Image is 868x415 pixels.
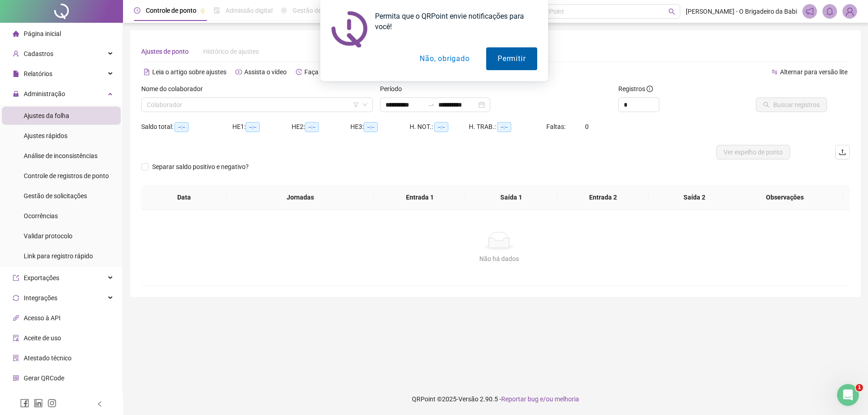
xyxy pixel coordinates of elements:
span: Separar saldo positivo e negativo? [149,162,252,172]
button: Ver espelho de ponto [716,145,790,159]
img: notification icon [331,11,368,47]
div: H. NOT.: [410,122,469,132]
span: Integrações [24,294,57,302]
button: Buscar registros [756,97,827,112]
div: Não há dados [152,254,846,264]
th: Entrada 2 [557,185,649,210]
span: left [97,401,103,407]
div: HE 2: [292,122,351,132]
span: Link para registro rápido [24,252,93,260]
th: Saída 1 [466,185,557,210]
div: HE 1: [232,122,292,132]
span: --:-- [434,122,448,132]
span: swap-right [427,101,435,108]
span: Ajustes rápidos [24,132,67,139]
span: --:-- [246,122,260,132]
span: Faltas: [546,123,567,130]
span: Observações [734,192,836,202]
span: Análise de inconsistências [24,152,98,159]
div: H. TRAB.: [469,122,546,132]
span: export [13,275,19,281]
span: audit [13,335,19,341]
span: api [13,315,19,321]
span: Reportar bug e/ou melhoria [501,395,579,403]
span: 0 [585,123,589,130]
span: Registros [618,84,653,94]
div: Permita que o QRPoint envie notificações para você! [368,11,537,32]
label: Nome do colaborador [141,84,209,94]
span: Administração [24,90,65,97]
span: Gerar QRCode [24,374,64,382]
th: Saída 2 [649,185,740,210]
button: Permitir [486,47,537,70]
span: qrcode [13,375,19,381]
label: Período [380,84,408,94]
th: Data [141,185,226,210]
span: info-circle [647,86,653,92]
span: lock [13,91,19,97]
span: Exportações [24,274,59,282]
th: Observações [727,185,843,210]
span: Controle de registros de ponto [24,172,109,179]
span: Atestado técnico [24,354,72,362]
span: filter [353,102,359,108]
iframe: Intercom live chat [837,384,859,406]
span: 1 [856,384,863,391]
span: Gestão de solicitações [24,192,87,200]
button: Não, obrigado [408,47,481,70]
span: Versão [458,395,478,403]
span: Ocorrências [24,212,58,220]
span: down [362,102,368,108]
span: --:-- [305,122,319,132]
span: facebook [20,399,29,408]
span: --:-- [175,122,189,132]
span: sync [13,295,19,301]
span: --:-- [364,122,378,132]
span: Validar protocolo [24,232,72,240]
span: linkedin [34,399,43,408]
footer: QRPoint © 2025 - 2.90.5 - [123,383,868,415]
th: Jornadas [226,185,374,210]
span: to [427,101,435,108]
span: instagram [47,399,56,408]
span: Aceite de uso [24,334,61,342]
span: Acesso à API [24,314,61,322]
span: upload [839,149,846,156]
div: HE 3: [350,122,410,132]
span: --:-- [497,122,511,132]
th: Entrada 1 [374,185,466,210]
span: Ajustes da folha [24,112,69,119]
div: Saldo total: [141,122,232,132]
span: solution [13,355,19,361]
